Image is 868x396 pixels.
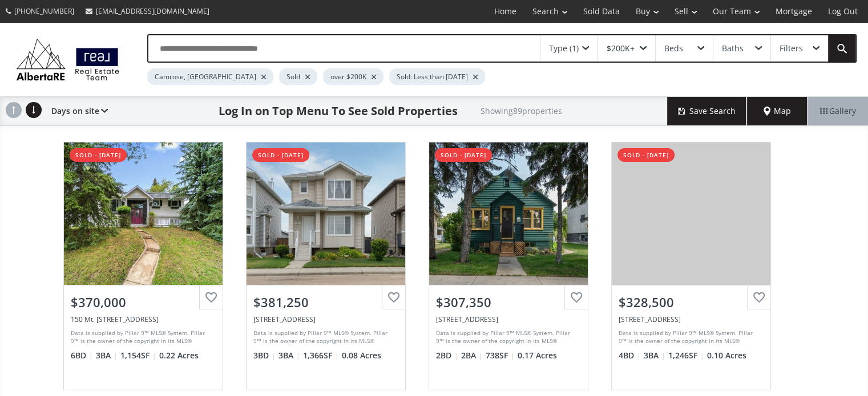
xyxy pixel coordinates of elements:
div: 4705 47 Street, Camrose, AB T4V 1J4 [436,315,581,324]
div: Days on site [46,97,108,125]
div: Baths [722,44,744,52]
span: 3 BA [96,350,118,361]
button: Save Search [667,97,747,125]
div: Data is supplied by Pillar 9™ MLS® System. Pillar 9™ is the owner of the copyright in its MLS® Sy... [71,329,213,346]
div: Data is supplied by Pillar 9™ MLS® System. Pillar 9™ is the owner of the copyright in its MLS® Sy... [436,329,578,346]
span: [EMAIL_ADDRESS][DOMAIN_NAME] [96,6,209,16]
div: $307,350 [436,293,581,311]
span: 2 BD [436,350,458,361]
span: 0.08 Acres [342,350,381,361]
span: Map [764,105,791,117]
div: $328,500 [619,293,764,311]
div: Map [747,97,808,125]
div: Data is supplied by Pillar 9™ MLS® System. Pillar 9™ is the owner of the copyright in its MLS® Sy... [619,329,761,346]
span: 3 BD [253,350,276,361]
div: 6903 50 Avenue, Camrose, AB T4V5C6 [619,315,764,324]
div: Camrose, [GEOGRAPHIC_DATA] [147,68,273,85]
span: 1,154 SF [120,350,156,361]
div: $381,250 [253,293,398,311]
span: 1,246 SF [668,350,704,361]
span: 0.10 Acres [707,350,746,361]
a: [EMAIL_ADDRESS][DOMAIN_NAME] [80,1,215,22]
span: Gallery [820,105,856,117]
span: 6 BD [71,350,93,361]
div: 150 Mt. Pleasant Drive, Camrose, AB T4V 3H3 [71,315,216,324]
div: $200K+ [607,44,635,52]
span: 0.17 Acres [518,350,557,361]
span: 738 SF [486,350,515,361]
div: Sold: Less than [DATE] [389,68,485,85]
img: Logo [11,36,124,83]
span: 3 BA [278,350,300,361]
h1: Log In on Top Menu To See Sold Properties [219,103,458,119]
div: Filters [780,44,803,52]
span: 2 BA [461,350,483,361]
div: Data is supplied by Pillar 9™ MLS® System. Pillar 9™ is the owner of the copyright in its MLS® Sy... [253,329,395,346]
span: 0.22 Acres [159,350,199,361]
span: 3 BA [644,350,665,361]
div: 7408 46 Avenue, Camrose, AB T4V 2T4 [253,315,398,324]
div: over $200K [323,68,383,85]
div: Sold [279,68,317,85]
span: [PHONE_NUMBER] [14,6,74,16]
div: Gallery [808,97,868,125]
span: 4 BD [619,350,641,361]
div: $370,000 [71,293,216,311]
div: Beds [664,44,683,52]
div: Type (1) [549,44,579,52]
h2: Showing 89 properties [481,107,562,115]
span: 1,366 SF [303,350,339,361]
